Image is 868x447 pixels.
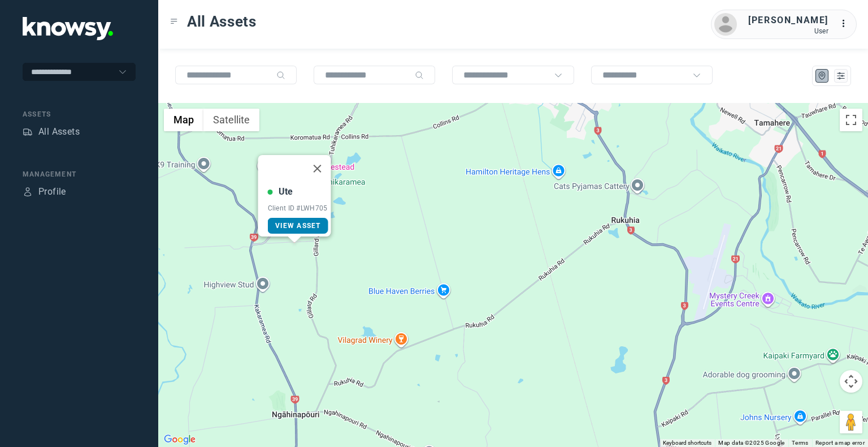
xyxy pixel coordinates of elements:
[164,109,203,131] button: Show street map
[203,109,259,131] button: Show satellite imagery
[38,185,66,199] div: Profile
[23,17,113,40] img: Application Logo
[792,440,809,446] a: Terms (opens in new tab)
[23,185,66,199] a: ProfileProfile
[840,370,862,393] button: Map camera controls
[23,125,80,139] a: AssetsAll Assets
[268,204,328,212] div: Client ID #LWH705
[840,17,853,32] div: :
[815,440,865,446] a: Report a map error
[840,411,862,433] button: Drag Pegman onto the map to open Street View
[718,440,784,446] span: Map data ©2025 Google
[23,169,136,179] div: Management
[840,17,853,31] div: :
[161,432,198,447] a: Open this area in Google Maps (opens a new window)
[714,13,737,36] img: avatar.png
[170,18,178,25] div: Toggle Menu
[275,222,321,230] span: View Asset
[187,11,257,32] span: All Assets
[268,218,328,234] a: View Asset
[840,19,852,28] tspan: ...
[304,155,331,182] button: Close
[415,71,424,80] div: Search
[748,27,828,35] div: User
[817,71,827,81] div: Map
[840,109,862,131] button: Toggle fullscreen view
[161,432,198,447] img: Google
[276,71,285,80] div: Search
[663,439,711,447] button: Keyboard shortcuts
[748,14,828,27] div: [PERSON_NAME]
[836,71,846,81] div: List
[23,187,33,197] div: Profile
[23,127,33,137] div: Assets
[23,109,136,119] div: Assets
[38,125,80,139] div: All Assets
[279,185,293,199] div: Ute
